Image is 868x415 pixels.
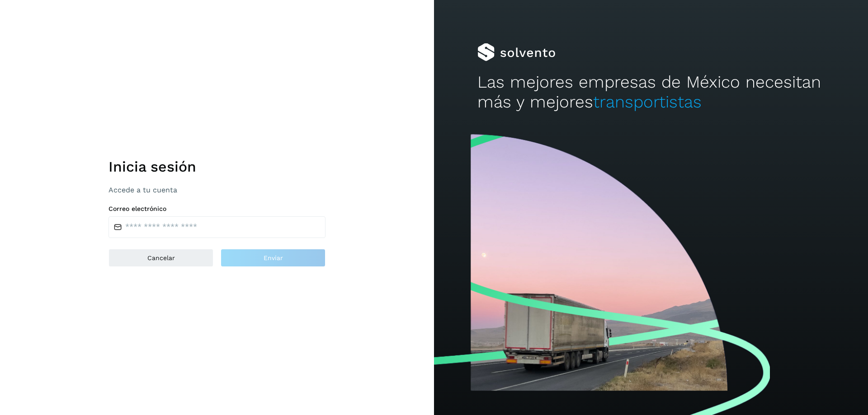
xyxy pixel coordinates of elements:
[593,92,702,112] span: transportistas
[147,255,175,261] span: Cancelar
[264,255,283,261] span: Enviar
[221,249,325,267] button: Enviar
[108,205,325,213] label: Correo electrónico
[108,249,213,267] button: Cancelar
[108,158,325,175] h1: Inicia sesión
[108,186,325,194] p: Accede a tu cuenta
[477,72,825,112] h2: Las mejores empresas de México necesitan más y mejores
